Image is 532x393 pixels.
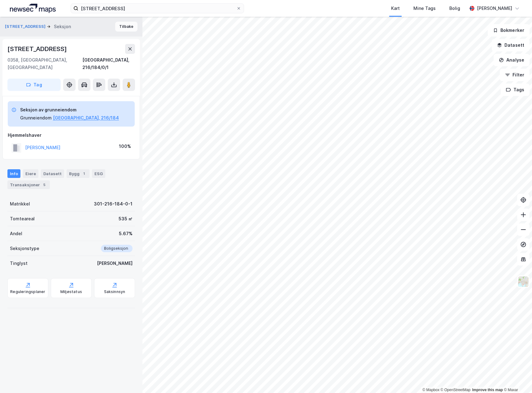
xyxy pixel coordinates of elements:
[413,5,436,12] div: Mine Tags
[7,44,68,54] div: [STREET_ADDRESS]
[94,200,133,208] div: 301-216-184-0-1
[500,69,530,81] button: Filter
[10,289,45,294] div: Reguleringsplaner
[67,169,89,178] div: Bygg
[441,388,471,392] a: OpenStreetMap
[78,4,236,13] input: Søk på adresse, matrikkel, gårdeiere, leietakere eller personer
[488,24,530,37] button: Bokmerker
[41,169,64,178] div: Datasett
[422,388,439,392] a: Mapbox
[7,56,82,71] div: 0358, [GEOGRAPHIC_DATA], [GEOGRAPHIC_DATA]
[391,5,400,12] div: Kart
[472,388,503,392] a: Improve this map
[53,114,119,122] button: [GEOGRAPHIC_DATA], 216/184
[10,200,30,208] div: Matrikkel
[82,56,135,71] div: [GEOGRAPHIC_DATA], 216/184/0/1
[81,171,87,177] div: 1
[119,230,133,237] div: 5.67%
[119,143,131,150] div: 100%
[7,169,20,178] div: Info
[20,114,52,122] div: Grunneiendom
[477,5,512,12] div: [PERSON_NAME]
[10,260,28,267] div: Tinglyst
[5,24,47,30] button: [STREET_ADDRESS]
[501,84,530,96] button: Tags
[449,5,460,12] div: Bolig
[92,169,105,178] div: ESG
[119,215,133,222] div: 535 ㎡
[501,363,532,393] iframe: Chat Widget
[10,4,56,13] img: logo.a4113a55bc3d86da70a041830d287a7e.svg
[7,79,61,91] button: Tag
[492,39,530,51] button: Datasett
[10,215,35,222] div: Tomteareal
[10,230,22,237] div: Andel
[115,22,137,32] button: Tilbake
[10,245,39,252] div: Seksjonstype
[104,289,125,294] div: Saksinnsyn
[41,182,47,188] div: 5
[60,289,82,294] div: Miljøstatus
[8,132,135,139] div: Hjemmelshaver
[7,180,50,189] div: Transaksjoner
[97,260,133,267] div: [PERSON_NAME]
[517,276,529,287] img: Z
[20,106,119,114] div: Seksjon av grunneiendom
[54,23,71,30] div: Seksjon
[494,54,530,66] button: Analyse
[501,363,532,393] div: Kontrollprogram for chat
[23,169,38,178] div: Eiere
